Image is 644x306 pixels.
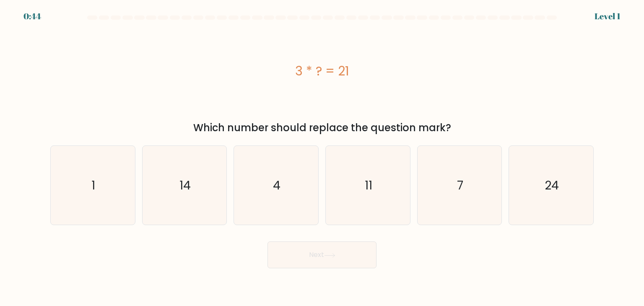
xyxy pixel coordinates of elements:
[179,177,191,194] text: 14
[92,177,96,194] text: 1
[273,177,281,194] text: 4
[267,241,377,268] button: Next
[23,10,41,23] div: 0:44
[545,177,559,194] text: 24
[457,177,463,194] text: 7
[50,62,594,80] div: 3 * ? = 21
[365,177,372,194] text: 11
[55,120,589,135] div: Which number should replace the question mark?
[595,10,621,23] div: Level 1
